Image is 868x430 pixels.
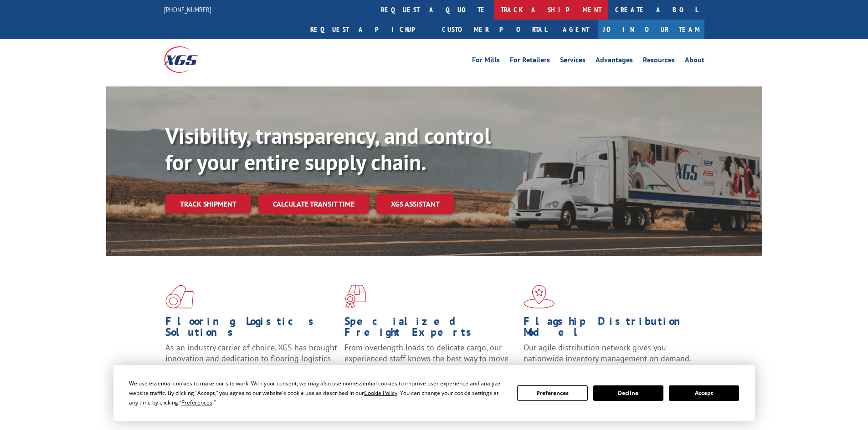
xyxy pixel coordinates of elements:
a: Services [560,56,586,66]
img: xgs-icon-flagship-distribution-model-red [524,285,555,309]
a: [PHONE_NUMBER] [164,5,211,14]
a: Resources [643,56,675,66]
h1: Flagship Distribution Model [524,316,696,342]
a: For Retailers [510,56,550,66]
p: From overlength loads to delicate cargo, our experienced staff knows the best way to move your fr... [344,342,517,383]
span: Our agile distribution network gives you nationwide inventory management on demand. [524,342,691,364]
b: Visibility, transparency, and control for your entire supply chain. [165,121,491,176]
a: Advantages [596,56,633,66]
a: For Mills [472,56,500,66]
a: Request a pickup [303,20,435,39]
img: xgs-icon-total-supply-chain-intelligence-red [165,285,194,309]
span: Cookie Policy [364,389,397,397]
a: Agent [554,20,598,39]
a: Track shipment [165,194,251,213]
div: Cookie Consent Prompt [113,365,755,421]
a: About [685,56,704,66]
h1: Specialized Freight Experts [344,316,517,342]
span: Preferences [181,399,212,406]
button: Accept [669,385,739,401]
h1: Flooring Logistics Solutions [165,316,338,342]
img: xgs-icon-focused-on-flooring-red [344,285,366,309]
a: Join Our Team [598,20,704,39]
a: Calculate transit time [258,194,369,214]
span: As an industry carrier of choice, XGS has brought innovation and dedication to flooring logistics... [165,342,337,374]
button: Decline [593,385,663,401]
a: XGS ASSISTANT [376,194,454,214]
a: Customer Portal [435,20,554,39]
button: Preferences [517,385,587,401]
div: We use essential cookies to make our site work. With your consent, we may also use non-essential ... [129,379,506,407]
